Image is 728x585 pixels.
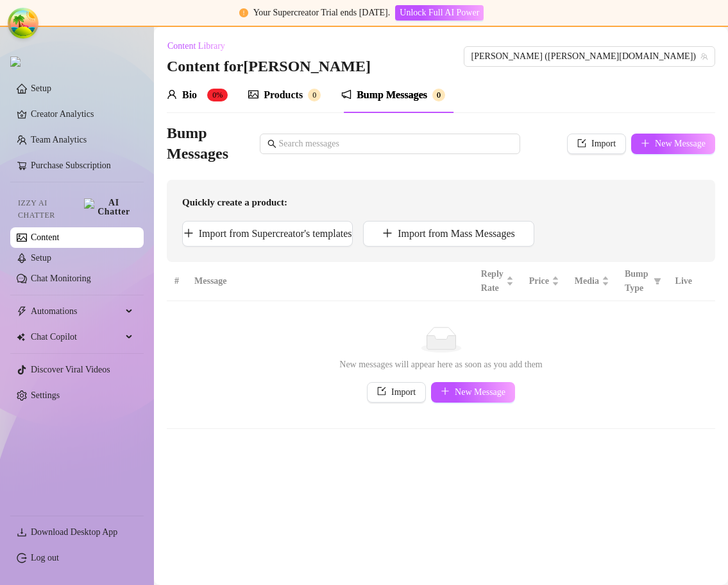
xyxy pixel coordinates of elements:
[395,8,484,17] a: Unlock Full AI Power
[182,197,287,207] strong: Quickly create a product:
[308,89,321,101] sup: 0
[207,89,228,101] sup: 0%
[655,139,706,149] span: New Message
[167,41,225,51] span: Content Library
[529,274,549,288] span: Price
[31,253,51,263] a: Setup
[367,382,426,403] button: Import
[31,83,51,93] a: Setup
[31,155,133,176] a: Purchase Subscription
[567,262,617,301] th: Media
[31,232,59,242] a: Content
[253,8,391,17] span: Your Supercreator Trial ends [DATE].
[432,89,445,101] sup: 0
[183,228,194,238] span: plus
[363,221,534,247] button: Import from Mass Messages
[31,327,122,347] span: Chat Copilot
[577,139,586,148] span: import
[631,134,715,154] button: New Message
[167,123,244,164] h3: Bump Messages
[641,139,650,148] span: plus
[31,365,110,374] a: Discover Viral Videos
[431,382,515,403] button: New Message
[31,390,60,400] a: Settings
[10,10,36,36] button: Open Tanstack query devtools
[481,267,504,295] span: Reply Rate
[199,228,352,240] span: Import from Supercreator's templates
[180,358,702,372] div: New messages will appear here as soon as you add them
[700,53,708,60] span: team
[521,262,567,301] th: Price
[31,104,133,125] a: Creator Analytics
[31,135,87,144] a: Team Analytics
[668,262,700,301] th: Live
[395,5,484,21] button: Unlock Full AI Power
[382,228,393,238] span: plus
[84,198,133,216] img: AI Chatter
[279,137,512,151] input: Search messages
[357,87,427,103] div: Bump Messages
[654,277,661,285] span: filter
[567,134,626,154] button: Import
[400,8,479,18] span: Unlock Full AI Power
[377,387,386,396] span: import
[473,262,521,301] th: Reply Rate
[17,333,25,342] img: Chat Copilot
[10,57,21,67] img: logo.svg
[17,306,27,317] span: thunderbolt
[18,197,79,222] span: Izzy AI Chatter
[182,221,353,247] button: Import from Supercreator's templates
[341,89,351,100] span: notification
[591,139,616,149] span: Import
[31,553,59,563] a: Log out
[248,89,258,100] span: picture
[391,387,416,397] span: Import
[267,139,276,148] span: search
[17,527,27,537] span: download
[625,267,648,295] span: Bump Type
[31,301,122,322] span: Automations
[182,87,197,103] div: Bio
[398,228,515,240] span: Import from Mass Messages
[264,87,303,103] div: Products
[167,89,177,100] span: user
[441,387,450,396] span: plus
[167,57,371,77] h3: Content for [PERSON_NAME]
[31,527,117,537] span: Download Desktop App
[471,47,707,66] span: Juliette (juliettenoir.vip)
[167,262,187,301] th: #
[31,274,91,283] a: Chat Monitoring
[651,265,664,298] span: filter
[455,387,505,397] span: New Message
[575,274,599,288] span: Media
[239,8,248,17] span: exclamation-circle
[187,262,473,301] th: Message
[167,36,235,57] button: Content Library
